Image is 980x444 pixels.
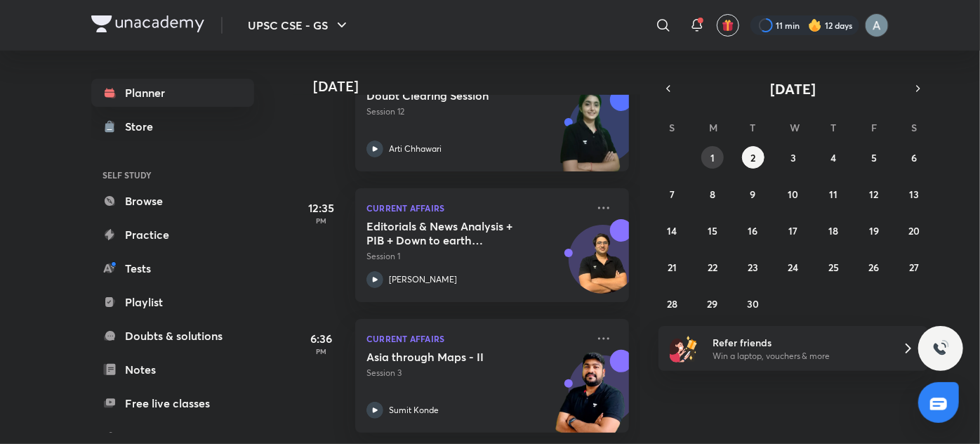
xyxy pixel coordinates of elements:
abbr: September 1, 2025 [710,151,715,164]
a: Free live classes [91,389,254,417]
a: Tests [91,254,254,282]
p: Current Affairs [366,200,587,216]
button: September 11, 2025 [822,183,845,205]
a: Doubts & solutions [91,322,254,350]
h5: 12:35 [293,200,350,216]
abbr: Saturday [911,121,917,134]
button: September 5, 2025 [863,146,885,169]
abbr: September 18, 2025 [828,224,838,237]
img: avatar [722,19,734,32]
p: Session 12 [366,105,587,118]
abbr: Wednesday [790,121,800,134]
button: September 25, 2025 [822,256,845,278]
abbr: September 12, 2025 [869,188,878,201]
button: September 26, 2025 [863,256,885,278]
img: Avatar [569,233,637,300]
abbr: Thursday [830,121,836,134]
button: September 27, 2025 [903,256,925,278]
button: September 24, 2025 [782,256,804,278]
abbr: September 16, 2025 [748,224,758,237]
button: September 9, 2025 [742,183,764,205]
abbr: September 8, 2025 [710,188,715,201]
p: Current Affairs [366,330,587,347]
abbr: September 5, 2025 [871,151,877,164]
abbr: September 2, 2025 [750,151,755,164]
h5: 6:36 [293,330,350,347]
p: PM [293,216,350,225]
p: PM [293,347,350,355]
button: September 3, 2025 [782,146,804,169]
a: Company Logo [91,15,204,36]
p: Session 3 [366,367,587,379]
img: referral [670,334,698,363]
button: September 16, 2025 [742,219,764,242]
p: Win a laptop, vouchers & more [713,350,885,363]
abbr: September 29, 2025 [708,297,718,311]
button: September 22, 2025 [701,256,724,278]
abbr: September 14, 2025 [668,224,677,237]
button: September 23, 2025 [742,256,764,278]
abbr: September 11, 2025 [829,188,837,201]
button: [DATE] [678,79,908,98]
abbr: Tuesday [750,121,756,134]
abbr: September 17, 2025 [788,224,797,237]
abbr: September 19, 2025 [869,224,879,237]
abbr: September 7, 2025 [670,188,675,201]
abbr: September 13, 2025 [909,188,919,201]
div: Store [125,118,161,135]
a: Store [91,112,254,141]
h5: Asia through Maps - II [366,350,541,364]
button: September 6, 2025 [903,146,925,169]
button: September 1, 2025 [701,146,724,169]
h6: Refer friends [713,335,885,350]
abbr: September 30, 2025 [747,297,759,311]
button: September 29, 2025 [701,292,724,315]
abbr: Friday [871,121,877,134]
abbr: September 20, 2025 [908,224,920,237]
abbr: September 3, 2025 [790,151,796,164]
a: Notes [91,355,254,384]
h5: Editorials & News Analysis + PIB + Down to earth (September ) - L1 [366,219,541,247]
abbr: September 28, 2025 [667,297,677,311]
button: September 18, 2025 [822,219,845,242]
button: September 10, 2025 [782,183,804,205]
abbr: September 15, 2025 [708,224,717,237]
button: September 4, 2025 [822,146,845,169]
abbr: Sunday [670,121,675,134]
abbr: September 10, 2025 [788,188,798,201]
abbr: September 4, 2025 [830,151,836,164]
button: September 28, 2025 [661,292,684,315]
img: unacademy [552,89,629,185]
button: September 12, 2025 [863,183,885,205]
abbr: September 24, 2025 [788,261,798,274]
a: Browse [91,187,254,215]
p: Sumit Konde [389,404,439,417]
a: Playlist [91,288,254,316]
img: Anu Singh [865,13,889,37]
button: September 2, 2025 [742,146,764,169]
button: September 17, 2025 [782,219,804,242]
abbr: September 25, 2025 [828,261,839,274]
p: [PERSON_NAME] [389,273,457,286]
img: ttu [932,340,949,357]
img: Company Logo [91,15,204,32]
abbr: September 23, 2025 [748,261,758,274]
button: September 13, 2025 [903,183,925,205]
button: September 8, 2025 [701,183,724,205]
h4: [DATE] [313,78,643,95]
abbr: September 21, 2025 [668,261,677,274]
p: Arti Chhawari [389,143,442,155]
button: September 14, 2025 [661,219,684,242]
a: Practice [91,221,254,249]
button: avatar [717,14,739,37]
button: September 30, 2025 [742,292,764,315]
p: Session 1 [366,250,587,263]
img: streak [808,18,822,32]
button: September 21, 2025 [661,256,684,278]
a: Planner [91,79,254,107]
abbr: Monday [709,121,717,134]
h6: SELF STUDY [91,163,254,187]
abbr: September 26, 2025 [868,261,879,274]
span: [DATE] [771,79,816,98]
abbr: September 22, 2025 [708,261,717,274]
